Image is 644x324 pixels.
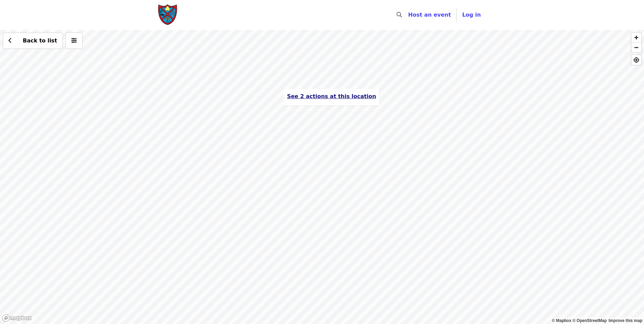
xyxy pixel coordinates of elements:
[397,12,402,18] i: search icon
[71,37,77,44] i: sliders-h icon
[408,12,451,18] a: Host an event
[66,33,82,49] button: More filters (0 selected)
[8,37,12,44] i: chevron-left icon
[631,55,641,65] button: Find My Location
[631,42,641,52] button: Zoom Out
[3,33,63,49] button: Back to list
[287,92,376,101] button: See 2 actions at this location
[572,318,607,323] a: OpenStreetMap
[462,12,481,18] span: Log in
[609,318,642,323] a: Map feedback
[158,4,178,26] img: Society of St. Andrew - Home
[287,93,376,100] span: See 2 actions at this location
[457,8,486,22] button: Log in
[23,37,57,44] span: Back to list
[406,7,411,23] input: Search
[2,314,32,322] a: Mapbox logo
[552,318,572,323] a: Mapbox
[631,33,641,42] button: Zoom In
